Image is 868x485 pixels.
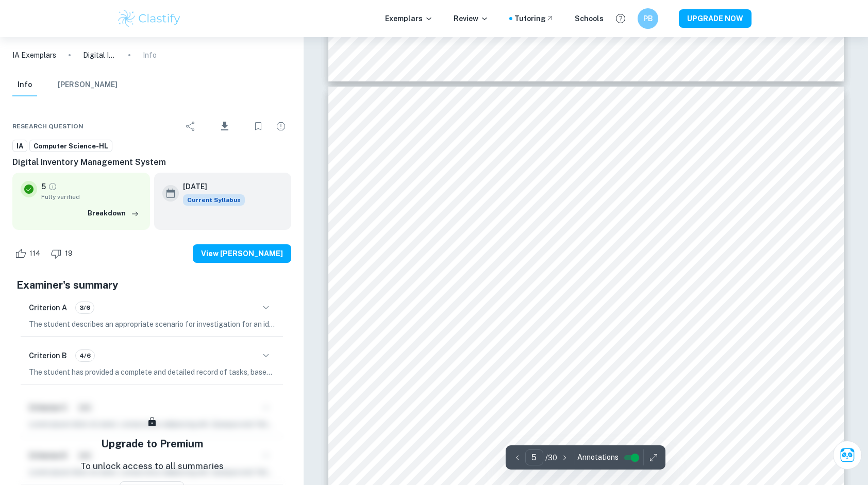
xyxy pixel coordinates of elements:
span: 114 [24,248,46,259]
p: The student has provided a complete and detailed record of tasks, based on the format provided by... [29,366,275,378]
div: Like [12,245,46,262]
button: Breakdown [85,206,142,221]
p: Exemplars [385,13,433,24]
span: 3/6 [76,303,94,312]
h5: Upgrade to Premium [101,436,203,451]
p: 5 [41,181,46,192]
span: Research question [12,122,84,131]
p: / 30 [545,452,557,463]
p: To unlock access to all summaries [80,460,224,473]
h5: Examiner's summary [16,277,287,293]
div: Report issue [271,116,291,137]
div: This exemplar is based on the current syllabus. Feel free to refer to it for inspiration/ideas wh... [183,194,245,206]
span: Current Syllabus [183,194,245,206]
button: Help and Feedback [612,10,629,27]
p: The student describes an appropriate scenario for investigation for an identified client, includi... [29,319,275,330]
div: Bookmark [248,116,269,137]
button: PB [638,8,658,29]
a: IA Exemplars [12,49,56,61]
h6: [DATE] [183,181,237,192]
img: Clastify logo [116,8,182,29]
p: Info [143,49,157,61]
span: Annotations [577,452,619,463]
h6: Digital Inventory Management System [12,156,291,169]
a: Grade fully verified [48,182,57,191]
h6: PB [642,13,654,24]
p: Review [454,13,489,24]
button: UPGRADE NOW [679,9,752,28]
button: Info [12,74,37,96]
div: Share [180,116,201,137]
button: Ask Clai [833,441,862,470]
span: 19 [59,248,78,259]
div: Download [203,113,246,140]
button: View [PERSON_NAME] [193,244,291,263]
p: Digital Inventory Management System [83,49,116,61]
span: IA [13,141,27,152]
a: Schools [575,13,604,24]
span: Fully verified [41,192,142,202]
a: Computer Science-HL [29,140,112,153]
h6: Criterion A [29,302,67,313]
span: 4/6 [76,351,94,360]
a: IA [12,140,27,153]
div: Dislike [48,245,78,262]
span: Computer Science-HL [30,141,112,152]
button: [PERSON_NAME] [58,74,118,96]
a: Tutoring [514,13,554,24]
h6: Criterion B [29,350,67,361]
